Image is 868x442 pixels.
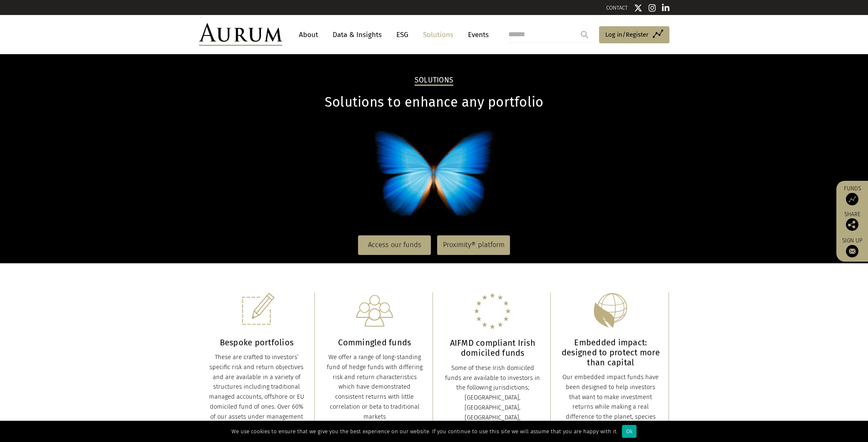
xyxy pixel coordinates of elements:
input: Submit [576,26,593,43]
div: Our embedded impact funds have been designed to help investors that want to make investment retur... [561,372,660,432]
a: Data & Insights [328,27,386,42]
a: About [295,27,322,42]
a: Events [464,27,489,42]
h2: Solutions [415,76,453,86]
div: Share [841,212,864,231]
img: Twitter icon [634,4,642,12]
h3: AIFMD compliant Irish domiciled funds [443,338,542,358]
h3: Commingled funds [325,337,424,347]
a: ESG [392,27,413,42]
img: Sign up to our newsletter [846,245,858,257]
h3: Bespoke portfolios [207,337,306,347]
a: Log in/Register [599,26,669,44]
span: Log in/Register [605,30,649,40]
img: Access Funds [846,193,858,205]
a: Solutions [419,27,458,42]
a: Proximity® platform [437,235,510,255]
img: Aurum [199,23,282,46]
a: CONTACT [606,5,628,11]
img: Instagram icon [649,4,656,12]
h1: Solutions to enhance any portfolio [199,94,669,110]
div: Ok [622,425,637,438]
a: Access our funds [358,235,431,255]
img: Linkedin icon [662,4,669,12]
div: We offer a range of long-standing fund of hedge funds with differing risk and return characterist... [325,352,424,422]
img: Share this post [846,218,858,231]
a: Sign up [841,237,864,257]
h3: Embedded impact: designed to protect more than capital [561,337,660,367]
a: Funds [841,185,864,205]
